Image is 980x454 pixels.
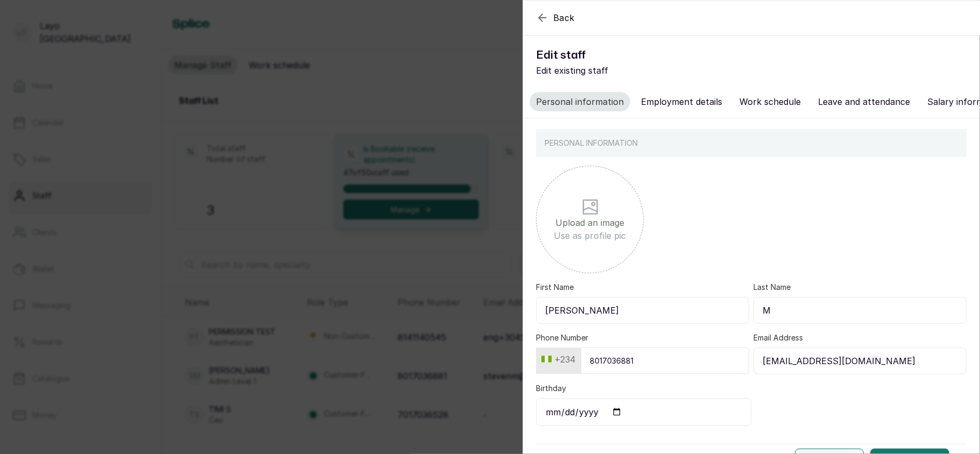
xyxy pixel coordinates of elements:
input: 1999-01-01 [536,398,751,426]
input: First Name [536,297,749,324]
p: PERSONAL INFORMATION [545,138,638,148]
button: Back [536,11,575,24]
label: Birthday [536,383,566,394]
button: Work schedule [733,92,807,111]
p: Edit existing staff [536,64,967,77]
input: Email Address [753,347,967,374]
button: Personal information [530,92,630,111]
label: Phone Number [536,332,588,343]
label: First Name [536,282,574,293]
button: Employment details [634,92,729,111]
span: Back [553,11,575,24]
input: 9151930463 [581,347,749,374]
input: Last Name [753,297,967,324]
h1: Edit staff [536,47,967,64]
button: Leave and attendance [812,92,916,111]
label: Email Address [753,332,803,343]
label: Last Name [753,282,791,293]
button: +234 [537,351,580,368]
